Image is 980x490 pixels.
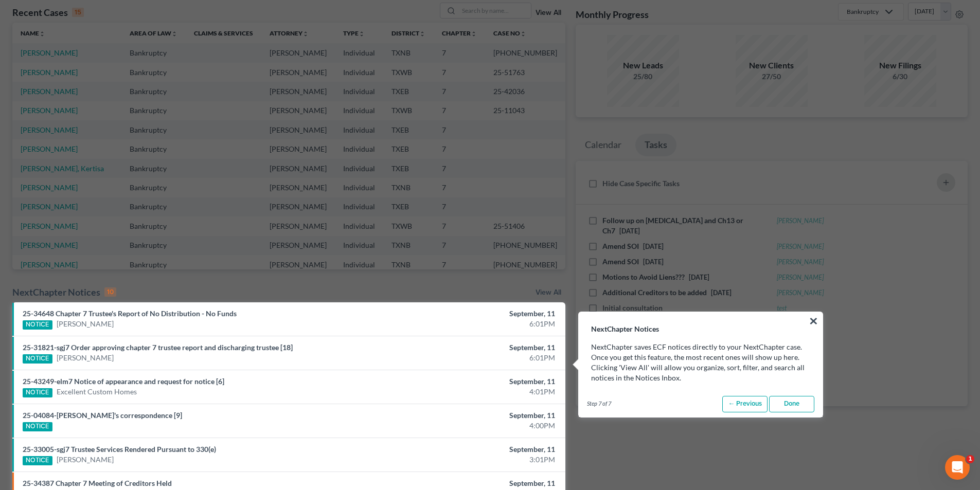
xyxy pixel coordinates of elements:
[384,387,555,397] div: 4:01PM
[384,353,555,363] div: 6:01PM
[176,333,193,349] button: Send a message…
[23,422,52,431] div: NOTICE
[23,343,293,352] a: 25-31821-sgj7 Order approving chapter 7 trustee report and discharging trustee [18]
[65,337,74,345] button: Start recording
[29,6,46,22] img: Profile image for Katie
[384,410,555,421] div: September, 11
[9,315,197,333] textarea: Message…
[57,319,114,329] a: [PERSON_NAME]
[16,337,24,345] button: Emoji picker
[49,337,57,345] button: Upload attachment
[8,81,198,211] div: Katie says…
[23,354,52,364] div: NOTICE
[536,289,561,296] a: View All
[384,444,555,455] div: September, 11
[23,388,52,397] div: NOTICE
[384,421,555,431] div: 4:00PM
[104,287,116,297] div: 10
[16,87,147,106] b: 🚨ATTN: [GEOGRAPHIC_DATA] of [US_STATE]
[181,4,199,23] div: Close
[50,13,96,23] p: Active 3h ago
[7,4,26,24] button: go back
[23,479,172,487] a: 25-34387 Chapter 7 Meeting of Creditors Held
[384,308,555,319] div: September, 11
[57,387,137,397] a: Excellent Custom Homes
[23,445,216,453] a: 25-33005-sgj7 Trustee Services Rendered Pursuant to 330(e)
[8,81,169,189] div: 🚨ATTN: [GEOGRAPHIC_DATA] of [US_STATE]The court has added a new Credit Counseling Field that we n...
[16,191,97,197] div: [PERSON_NAME] • 1h ago
[722,396,768,412] a: ← Previous
[16,112,161,183] div: The court has added a new Credit Counseling Field that we need to update upon filing. Please remo...
[23,320,52,330] div: NOTICE
[579,312,823,334] h3: NextChapter Notices
[587,400,611,408] span: Step 7 of 7
[769,396,814,412] a: Done
[23,456,52,465] div: NOTICE
[23,411,182,420] a: 25-04084-[PERSON_NAME]'s correspondence [9]
[384,478,555,488] div: September, 11
[384,342,555,353] div: September, 11
[23,309,237,318] a: 25-34648 Chapter 7 Trustee's Report of No Distribution - No Funds
[50,5,117,13] h1: [PERSON_NAME]
[945,455,970,480] iframe: Intercom live chat
[57,455,114,465] a: [PERSON_NAME]
[966,455,974,463] span: 1
[809,313,818,329] button: ×
[384,455,555,465] div: 3:01PM
[12,286,116,298] div: NextChapter Notices
[384,319,555,329] div: 6:01PM
[384,376,555,387] div: September, 11
[57,353,114,363] a: [PERSON_NAME]
[591,342,810,383] p: NextChapter saves ECF notices directly to your NextChapter case. Once you get this feature, the m...
[32,337,41,345] button: Gif picker
[161,4,181,24] button: Home
[23,377,224,386] a: 25-43249-elm7 Notice of appearance and request for notice [6]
